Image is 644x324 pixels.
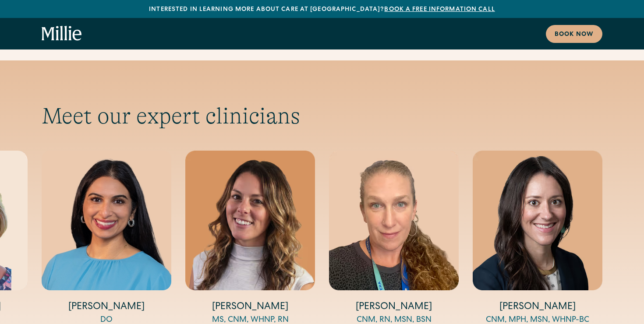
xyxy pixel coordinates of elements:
[473,301,602,314] h4: [PERSON_NAME]
[384,7,495,13] a: Book a free information call
[546,25,602,43] a: Book now
[42,301,171,314] h4: [PERSON_NAME]
[555,30,594,39] div: Book now
[42,102,602,130] h2: Meet our expert clinicians
[329,301,459,314] h4: [PERSON_NAME]
[185,301,315,314] h4: [PERSON_NAME]
[42,26,82,42] a: home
